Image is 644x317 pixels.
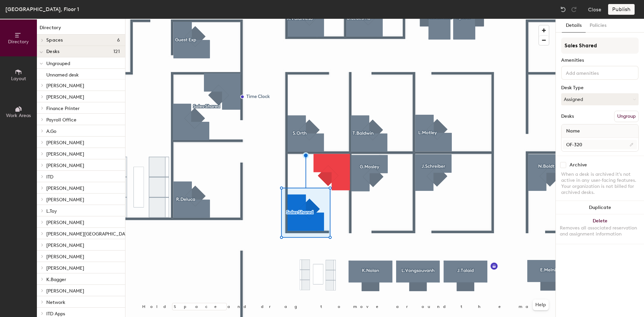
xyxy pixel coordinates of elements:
span: 121 [113,49,120,54]
div: Desk Type [561,85,639,91]
div: Removes all associated reservation and assignment information [560,225,640,237]
span: [PERSON_NAME] [46,243,84,248]
span: K.Bagger [46,277,66,282]
span: [PERSON_NAME] [46,288,84,294]
span: [PERSON_NAME] [46,265,84,271]
span: Payroll Office [46,117,76,123]
span: Work Areas [6,113,31,118]
span: [PERSON_NAME] [46,220,84,225]
span: ITD Apps [46,311,65,317]
div: [GEOGRAPHIC_DATA], Floor 1 [5,5,79,13]
span: Name [563,125,583,137]
button: Help [533,300,549,310]
span: [PERSON_NAME] [46,197,84,203]
span: Directory [8,39,29,45]
span: [PERSON_NAME][GEOGRAPHIC_DATA] [46,231,131,237]
span: Network [46,300,65,305]
span: A.Go [46,128,56,134]
span: [PERSON_NAME] [46,94,84,100]
span: [PERSON_NAME] [46,254,84,260]
span: [PERSON_NAME] [46,186,84,191]
img: Redo [571,6,577,13]
button: Policies [586,19,610,33]
span: ITD [46,174,53,180]
span: 6 [117,38,120,43]
button: Assigned [561,93,639,105]
div: Amenities [561,58,639,63]
span: [PERSON_NAME] [46,151,84,157]
div: When a desk is archived it's not active in any user-facing features. Your organization is not bil... [561,171,639,196]
span: [PERSON_NAME] [46,163,84,168]
span: Ungrouped [46,61,70,66]
img: Undo [560,6,567,13]
button: Duplicate [556,201,644,214]
span: [PERSON_NAME] [46,140,84,146]
div: Archive [570,162,587,168]
span: Layout [11,76,26,82]
input: Unnamed desk [563,140,637,149]
span: Spaces [46,38,63,43]
button: Ungroup [614,111,639,122]
div: Desks [561,114,574,119]
span: L.Toy [46,208,57,214]
button: DeleteRemoves all associated reservation and assignment information [556,214,644,244]
p: Unnamed desk [46,70,79,78]
span: Finance Printer [46,106,79,111]
span: [PERSON_NAME] [46,83,84,89]
h1: Directory [37,24,125,35]
span: Desks [46,49,59,54]
input: Add amenities [565,68,625,76]
button: Close [588,4,601,15]
button: Details [562,19,586,33]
